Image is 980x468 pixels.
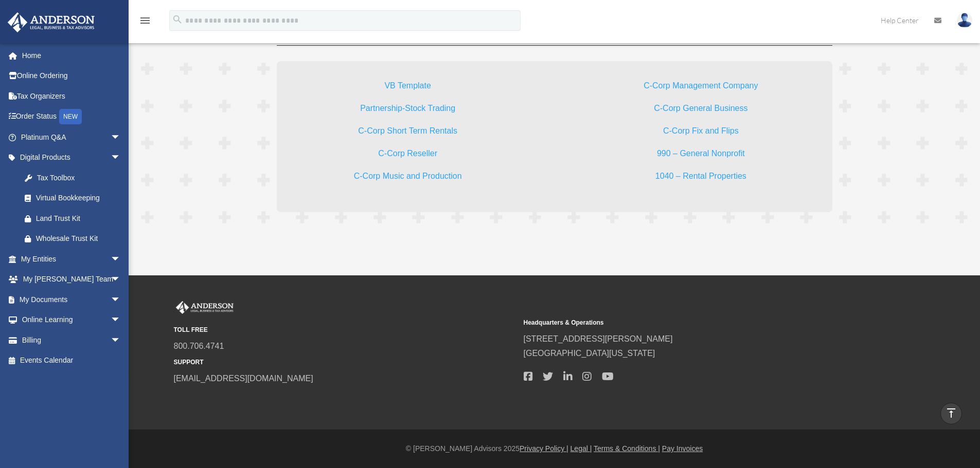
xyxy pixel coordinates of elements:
a: C-Corp Fix and Flips [663,126,739,140]
a: Online Learningarrow_drop_down [7,310,136,330]
a: Digital Productsarrow_drop_down [7,147,136,168]
i: search [172,14,183,25]
a: Partnership-Stock Trading [360,104,455,118]
a: Events Calendar [7,350,136,371]
img: Anderson Advisors Platinum Portal [174,301,236,314]
span: arrow_drop_down [111,330,131,351]
span: arrow_drop_down [111,310,131,331]
a: Pay Invoices [662,444,703,453]
a: C-Corp Reseller [378,149,437,163]
a: Home [7,45,136,66]
div: NEW [59,109,82,124]
a: Wholesale Trust Kit [14,229,136,249]
a: VB Template [384,81,431,95]
a: C-Corp Short Term Rentals [358,126,457,140]
a: menu [139,18,151,27]
a: vertical_align_top [940,403,962,424]
div: Virtual Bookkeeping [36,192,118,204]
a: Tax Organizers [7,86,136,106]
a: My [PERSON_NAME] Teamarrow_drop_down [7,269,136,290]
a: 800.706.4741 [174,342,224,350]
a: [EMAIL_ADDRESS][DOMAIN_NAME] [174,374,313,383]
small: Headquarters & Operations [524,317,866,328]
a: C-Corp General Business [654,104,747,118]
a: Land Trust Kit [14,208,136,229]
a: Virtual Bookkeeping [14,188,131,209]
span: arrow_drop_down [111,127,131,148]
a: C-Corp Management Company [644,81,758,95]
span: arrow_drop_down [111,147,131,169]
div: Land Trust Kit [36,212,123,225]
a: Platinum Q&Aarrow_drop_down [7,127,136,147]
i: vertical_align_top [945,407,957,419]
a: Billingarrow_drop_down [7,330,136,350]
a: Privacy Policy | [520,444,568,453]
span: arrow_drop_down [111,289,131,310]
a: [GEOGRAPHIC_DATA][US_STATE] [524,349,655,358]
img: User Pic [957,13,972,28]
a: 1040 – Rental Properties [655,172,746,185]
i: menu [139,14,151,27]
a: 990 – General Nonprofit [657,149,745,163]
a: My Documentsarrow_drop_down [7,289,136,310]
a: [STREET_ADDRESS][PERSON_NAME] [524,334,673,343]
span: arrow_drop_down [111,249,131,270]
a: Legal | [571,444,592,453]
div: © [PERSON_NAME] Advisors 2025 [129,442,980,455]
small: TOLL FREE [174,325,516,335]
img: Anderson Advisors Platinum Portal [5,12,98,32]
a: C-Corp Music and Production [354,172,462,185]
div: Tax Toolbox [36,172,123,184]
div: Wholesale Trust Kit [36,232,123,245]
a: My Entitiesarrow_drop_down [7,249,136,269]
a: Tax Toolbox [14,167,136,188]
a: Terms & Conditions | [594,444,660,453]
small: SUPPORT [174,357,516,368]
span: arrow_drop_down [111,269,131,290]
a: Online Ordering [7,66,136,86]
a: Order StatusNEW [7,106,136,127]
